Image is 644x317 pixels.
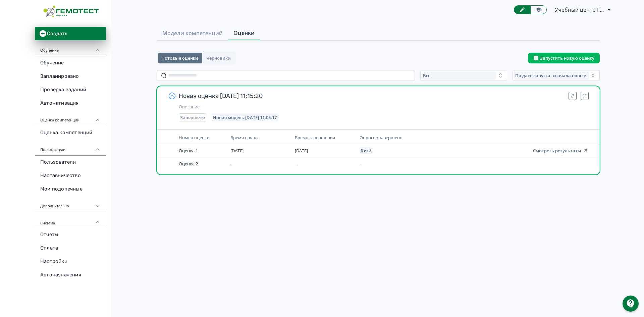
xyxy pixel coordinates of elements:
[35,268,106,282] a: Автоназначения
[179,161,198,167] span: Оценка 2
[162,29,223,37] span: Модели компетенций
[35,40,106,56] div: Обучение
[423,73,430,78] span: Все
[40,4,101,19] img: https://files.teachbase.ru/system/slaveaccount/50789/logo/medium-1c7918bc26382a1f9fc19f574292fabc...
[513,70,600,81] button: По дате запуска: сначала новые
[35,182,106,196] a: Мои подопечные
[162,55,198,61] span: Готовые оценки
[213,115,277,120] span: Новая модель 01.08.25 11:05:17
[179,92,563,100] span: Новая оценка [DATE] 11:15:20
[206,55,231,61] span: Черновики
[35,255,106,268] a: Настройки
[360,135,402,141] span: Опросов завершено
[180,115,205,120] span: Завершено
[35,140,106,156] div: Пользователи
[528,53,600,63] button: Запустить новую оценку
[35,242,106,255] a: Оплата
[515,73,586,78] span: По дате запуска: сначала новые
[233,29,255,37] span: Оценки
[530,5,547,14] a: Переключиться в режим ученика
[35,126,106,140] a: Оценка компетенций
[179,148,198,154] span: Оценка 1
[533,148,588,153] button: Смотреть результаты
[360,161,361,167] span: -
[533,147,588,154] a: Смотреть результаты
[361,149,371,153] span: 8 из 8
[35,196,106,212] div: Дополнительно
[35,169,106,182] a: Наставничество
[292,157,357,170] td: -
[295,148,308,154] span: [DATE]
[179,135,210,141] span: Номер оценки
[35,83,106,97] a: Проверка заданий
[179,104,589,109] span: Описание
[35,110,106,126] div: Оценка компетенций
[230,161,232,167] span: -
[35,97,106,110] a: Автоматизация
[35,212,106,228] div: Система
[202,53,235,63] button: Черновики
[420,70,507,81] button: Все
[35,156,106,169] a: Пользователи
[295,135,335,141] span: Время завершения
[230,135,260,141] span: Время начала
[35,56,106,70] a: Обучение
[230,148,244,154] span: [DATE]
[35,228,106,242] a: Отчеты
[35,70,106,83] a: Запланировано
[555,6,605,14] span: Учебный центр Гемотест
[158,53,202,63] button: Готовые оценки
[35,27,106,40] button: Создать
